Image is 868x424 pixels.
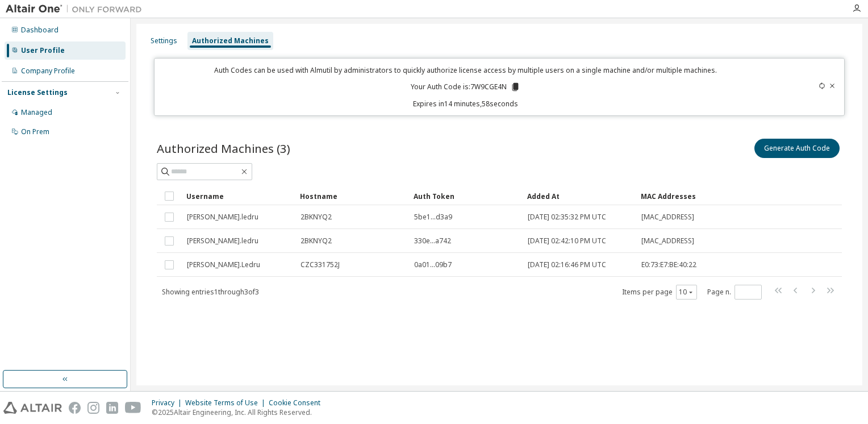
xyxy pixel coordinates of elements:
[754,139,840,158] button: Generate Auth Code
[301,213,332,222] span: 2BKNYQ2
[6,3,148,15] img: Altair One
[300,187,404,205] div: Hostname
[528,236,606,246] span: [DATE] 02:42:10 PM UTC
[21,46,65,55] div: User Profile
[301,260,340,269] span: CZC331752J
[301,236,332,246] span: 2BKNYQ2
[414,236,451,246] span: 330e...a742
[641,236,694,246] span: [MAC_ADDRESS]
[69,402,81,414] img: facebook.svg
[192,36,269,45] div: Authorized Machines
[161,65,770,75] p: Auth Codes can be used with Almutil by administrators to quickly authorize license access by mult...
[21,26,59,35] div: Dashboard
[151,36,177,45] div: Settings
[186,187,291,205] div: Username
[411,82,520,92] p: Your Auth Code is: 7W9CGE4N
[125,402,141,414] img: youtube.svg
[21,66,75,76] div: Company Profile
[641,213,694,222] span: [MAC_ADDRESS]
[161,99,770,109] p: Expires in 14 minutes, 58 seconds
[679,288,694,297] button: 10
[21,127,49,136] div: On Prem
[162,287,259,297] span: Showing entries 1 through 3 of 3
[641,187,723,205] div: MAC Addresses
[187,213,258,222] span: [PERSON_NAME].ledru
[528,260,606,269] span: [DATE] 02:16:46 PM UTC
[414,187,518,205] div: Auth Token
[185,398,269,408] div: Website Terms of Use
[414,213,452,222] span: 5be1...d3a9
[641,260,696,269] span: E0:73:E7:BE:40:22
[707,285,762,300] span: Page n.
[7,88,68,97] div: License Settings
[269,398,327,408] div: Cookie Consent
[414,260,452,269] span: 0a01...09b7
[527,187,632,205] div: Added At
[622,285,697,300] span: Items per page
[3,402,62,414] img: altair_logo.svg
[187,236,258,246] span: [PERSON_NAME].ledru
[106,402,118,414] img: linkedin.svg
[87,402,99,414] img: instagram.svg
[157,140,290,156] span: Authorized Machines (3)
[21,108,52,117] div: Managed
[528,213,606,222] span: [DATE] 02:35:32 PM UTC
[187,260,260,269] span: [PERSON_NAME].Ledru
[152,408,327,417] p: © 2025 Altair Engineering, Inc. All Rights Reserved.
[152,398,185,408] div: Privacy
